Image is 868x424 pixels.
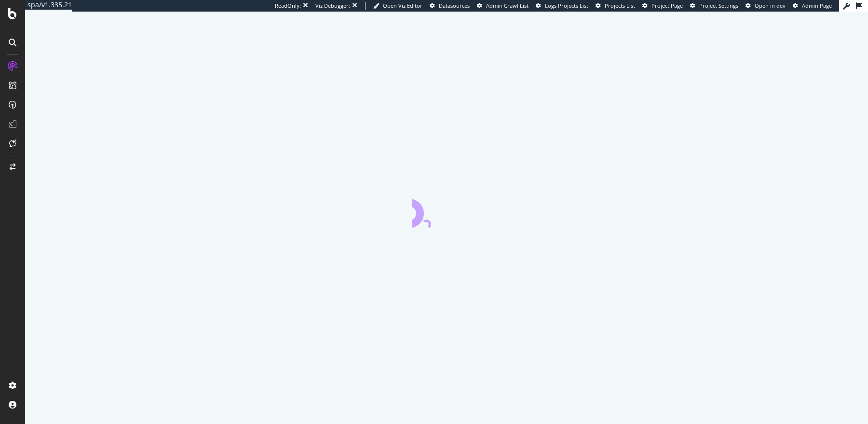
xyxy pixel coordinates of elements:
span: Project Page [651,2,683,9]
span: Admin Crawl List [486,2,529,9]
a: Project Page [642,2,683,10]
a: Open Viz Editor [373,2,422,10]
a: Admin Page [793,2,832,10]
div: Viz Debugger: [315,2,350,10]
span: Project Settings [699,2,738,9]
div: ReadOnly: [275,2,301,10]
a: Admin Crawl List [477,2,529,10]
span: Projects List [605,2,635,9]
a: Datasources [430,2,470,10]
a: Open in dev [746,2,786,10]
a: Projects List [596,2,635,10]
a: Project Settings [690,2,738,10]
span: Logs Projects List [545,2,588,9]
a: Logs Projects List [536,2,588,10]
span: Admin Page [802,2,832,9]
span: Open in dev [755,2,786,9]
span: Datasources [439,2,470,9]
div: animation [412,193,481,228]
span: Open Viz Editor [383,2,422,9]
